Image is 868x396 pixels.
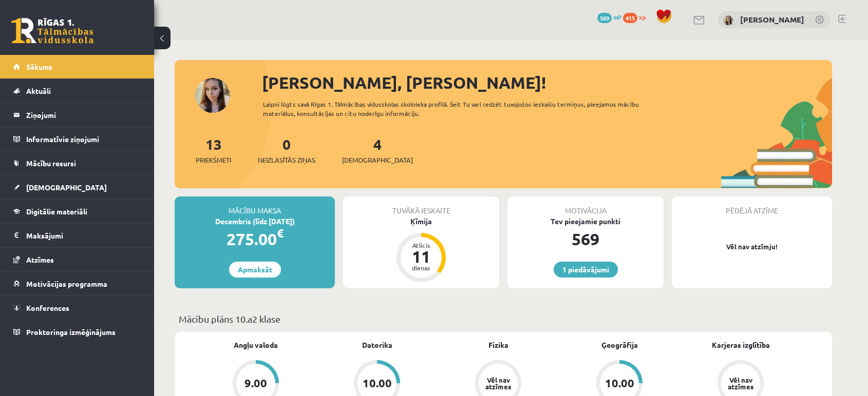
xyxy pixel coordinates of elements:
span: Sākums [26,62,52,71]
span: Digitālie materiāli [26,207,87,216]
div: 10.00 [363,378,392,389]
a: Aktuāli [13,79,141,103]
a: Digitālie materiāli [13,200,141,223]
span: xp [639,13,646,21]
div: dienas [406,265,437,271]
span: Aktuāli [26,86,51,95]
div: 569 [507,227,664,251]
a: Informatīvie ziņojumi [13,127,141,151]
span: Konferences [26,303,69,312]
div: Laipni lūgts savā Rīgas 1. Tālmācības vidusskolas skolnieka profilā. Šeit Tu vari redzēt tuvojošo... [263,100,657,118]
a: Konferences [13,296,141,320]
div: Tuvākā ieskaite [343,196,499,216]
div: Vēl nav atzīmes [726,377,755,390]
div: Vēl nav atzīmes [484,377,513,390]
span: Proktoringa izmēģinājums [26,327,116,336]
a: Angļu valoda [234,340,278,350]
div: Decembris (līdz [DATE]) [175,216,335,227]
a: 569 mP [597,13,621,21]
a: Atzīmes [13,248,141,271]
div: [PERSON_NAME], [PERSON_NAME]! [262,70,832,95]
a: Mācību resursi [13,151,141,175]
p: Mācību plāns 10.a2 klase [179,312,828,326]
span: [DEMOGRAPHIC_DATA] [342,155,413,165]
legend: Informatīvie ziņojumi [26,127,141,151]
div: Motivācija [507,196,664,216]
span: mP [613,13,621,21]
a: 13Priekšmeti [196,135,231,165]
a: Motivācijas programma [13,272,141,295]
a: [PERSON_NAME] [740,14,804,25]
span: Priekšmeti [196,155,231,165]
span: [DEMOGRAPHIC_DATA] [26,183,107,192]
div: 275.00 [175,227,335,251]
a: Maksājumi [13,224,141,247]
a: Rīgas 1. Tālmācības vidusskola [11,18,93,44]
a: Sākums [13,55,141,78]
div: 10.00 [605,378,634,389]
div: Ķīmija [343,216,499,227]
a: Datorika [362,340,392,350]
a: 415 xp [623,13,651,21]
a: 1 piedāvājumi [554,262,618,278]
span: € [277,226,284,241]
span: Motivācijas programma [26,279,107,288]
a: Fizika [488,340,508,350]
div: Mācību maksa [175,196,335,216]
p: Vēl nav atzīmju! [677,242,827,252]
img: Marija Nicmane [723,15,733,26]
a: Karjeras izglītība [712,340,770,350]
div: Pēdējā atzīme [672,196,832,216]
div: Atlicis [406,242,437,248]
a: Ģeogrāfija [601,340,638,350]
span: 569 [597,13,612,23]
a: 4[DEMOGRAPHIC_DATA] [342,135,413,165]
a: 0Neizlasītās ziņas [258,135,315,165]
span: Atzīmes [26,255,54,264]
a: [DEMOGRAPHIC_DATA] [13,175,141,199]
span: Mācību resursi [26,159,76,168]
span: Neizlasītās ziņas [258,155,315,165]
a: Apmaksāt [229,262,281,278]
legend: Ziņojumi [26,103,141,127]
div: Tev pieejamie punkti [507,216,664,227]
div: 9.00 [244,378,267,389]
legend: Maksājumi [26,224,141,247]
span: 415 [623,13,637,23]
a: Proktoringa izmēģinājums [13,320,141,344]
div: 11 [406,248,437,265]
a: Ziņojumi [13,103,141,127]
a: Ķīmija Atlicis 11 dienas [343,216,499,284]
